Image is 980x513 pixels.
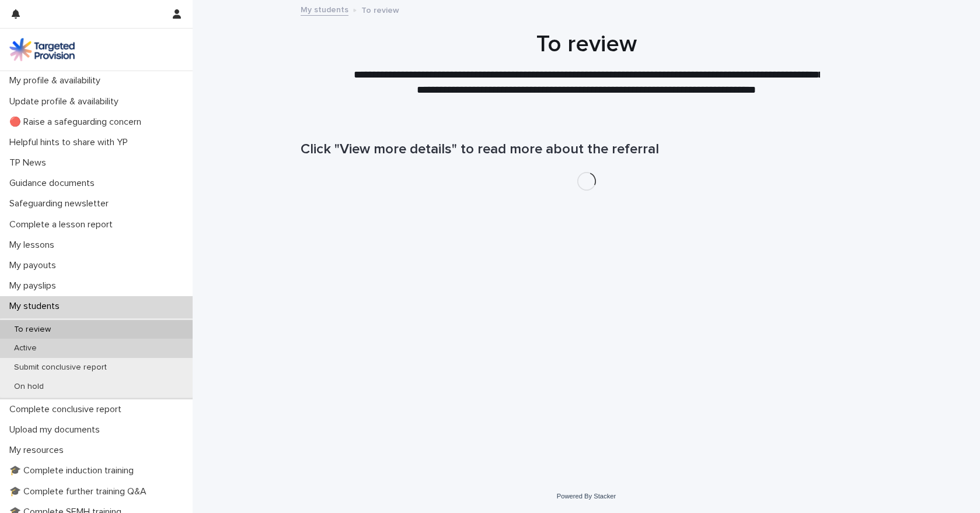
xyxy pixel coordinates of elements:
p: My payslips [5,280,65,291]
p: 🎓 Complete further training Q&A [5,486,156,497]
p: To review [5,325,60,335]
p: Update profile & availability [5,96,128,107]
p: Complete conclusive report [5,404,131,415]
p: My payouts [5,260,65,271]
p: Upload my documents [5,424,109,435]
p: Complete a lesson report [5,219,122,230]
p: Guidance documents [5,178,104,189]
img: M5nRWzHhSzIhMunXDL62 [9,38,75,61]
p: 🔴 Raise a safeguarding concern [5,117,151,128]
p: Safeguarding newsletter [5,198,118,209]
p: My students [5,301,69,312]
p: To review [361,3,399,16]
p: On hold [5,382,53,392]
p: Submit conclusive report [5,363,116,373]
p: 🎓 Complete induction training [5,465,143,476]
h1: To review [301,30,873,58]
p: My resources [5,445,73,456]
p: Active [5,343,46,353]
p: My profile & availability [5,75,110,86]
a: Powered By Stacker [557,493,616,500]
a: My students [301,2,348,16]
p: TP News [5,157,55,168]
h1: Click "View more details" to read more about the referral [301,141,873,158]
p: Helpful hints to share with YP [5,137,137,148]
p: My lessons [5,240,64,251]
